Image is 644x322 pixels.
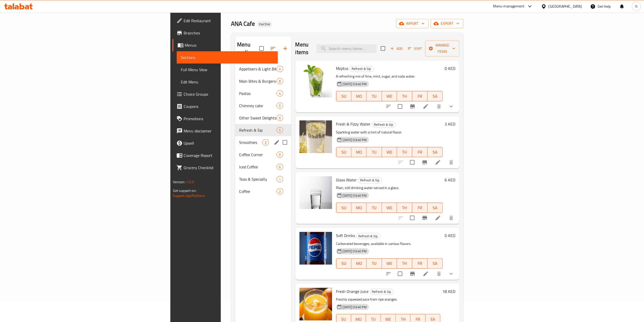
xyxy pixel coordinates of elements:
button: MO [351,147,367,157]
span: MO [353,204,365,212]
span: SA [430,260,441,267]
button: TU [367,258,382,269]
span: 6 [277,116,283,120]
span: WE [384,148,395,156]
span: Branches [184,30,274,36]
span: Version: [173,179,185,185]
span: Fresh & Fizzy Water [336,120,371,128]
button: TU [367,147,382,157]
span: 3 [263,140,268,145]
span: MO [353,148,365,156]
img: Soft Drinks [299,232,332,265]
span: Select section [378,43,388,54]
button: MO [351,203,367,213]
div: Iced Coffee6 [235,161,291,173]
div: items [277,127,283,133]
span: Select all sections [256,43,267,54]
a: Coverage Report [172,149,278,162]
span: TH [399,260,410,267]
span: FR [414,260,426,267]
span: Pastas [239,90,277,96]
span: 9 [277,152,283,157]
button: show more [445,100,457,113]
span: TU [369,260,380,267]
button: Branch-specific-item [406,100,419,113]
div: Refresh & Sip [372,121,396,128]
div: Smoothies3edit [235,136,291,148]
span: Select to update [395,101,405,112]
span: [DATE] 03:40 PM [341,249,369,254]
div: items [277,90,283,96]
span: TU [369,204,380,212]
span: Other Sweet Delights [239,115,277,121]
button: WE [382,203,397,213]
span: SA [430,148,441,156]
button: TH [397,258,412,269]
button: delete [445,212,457,224]
button: Manage items [425,41,459,56]
a: Edit menu item [435,159,441,165]
span: Get support on: [173,187,196,194]
span: 4 [277,91,283,96]
div: items [277,66,283,72]
button: TH [397,147,412,157]
div: Refresh & Sip5 [235,124,291,136]
svg: Show Choices [448,103,454,109]
div: Teas & Specialty1 [235,173,291,185]
span: 1 [277,177,283,182]
button: Branch-specific-item [406,268,419,280]
div: Iced Coffee [239,164,277,170]
a: Grocery Checklist [172,162,278,174]
button: delete [445,156,457,168]
p: Sparkling water with a hint of natural flavor. [336,129,443,135]
span: Manage items [429,42,455,55]
div: Pastas4 [235,87,291,100]
span: Add item [388,45,405,53]
span: MO [353,260,365,267]
p: Carbonated beverages, available in various flavors. [336,241,443,247]
div: Main Bites & Burgers [239,78,277,84]
span: SU [338,148,350,156]
h2: Menu items [295,41,311,56]
span: FR [414,204,426,212]
span: SU [338,93,350,100]
span: 1.0.0 [186,179,194,185]
button: import [396,19,429,28]
a: Support.OpsPlatform [173,192,205,199]
span: 2 [277,189,283,194]
span: Select to update [407,157,418,168]
span: Chimney cake [239,103,277,109]
p: Plain, still drinking water served in a glass. [336,185,443,191]
span: Sections [181,54,274,60]
span: Edit Restaurant [184,18,274,24]
span: N [635,4,637,9]
span: SU [338,204,350,212]
span: Glass Water [336,176,357,184]
img: Fresh Orange Juice [299,288,332,320]
span: Edit Menu [181,79,274,85]
button: SA [428,203,443,213]
a: Full Menu View [177,64,278,76]
button: delete [433,100,445,113]
span: TH [399,93,410,100]
div: Teas & Specialty [239,176,277,182]
span: Coffee Corner [239,152,277,158]
span: Coverage Report [184,152,274,158]
span: Choice Groups [184,91,274,97]
h6: 6 AED [445,176,455,183]
span: [DATE] 03:40 PM [341,82,369,86]
span: Sort sections [267,42,279,55]
span: WE [384,204,395,212]
span: Refresh & Sip [372,122,395,128]
div: Refresh & Sip [239,127,277,133]
span: 8 [277,79,283,84]
a: Edit Menu [177,76,278,88]
span: Appetisers & Light Bites [239,66,277,72]
div: items [277,188,283,194]
span: Add [390,46,403,52]
span: Coffee [239,188,277,194]
span: export [435,20,459,27]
